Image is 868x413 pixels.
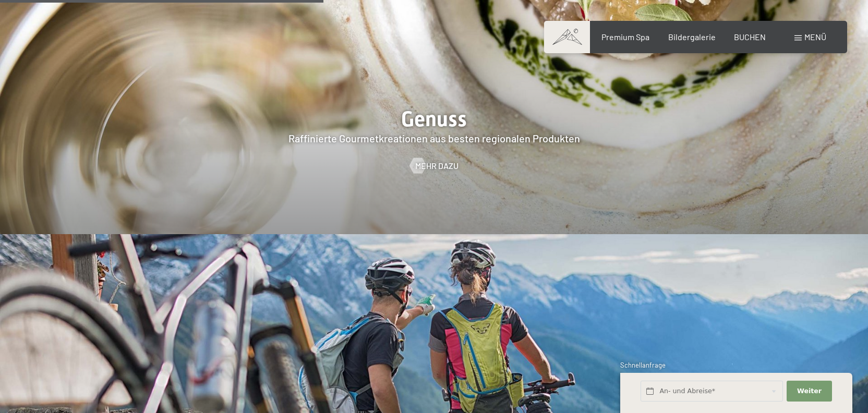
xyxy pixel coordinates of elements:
button: Weiter [787,381,831,402]
a: Bildergalerie [668,32,716,42]
a: Mehr dazu [410,160,459,172]
a: Premium Spa [601,32,649,42]
span: Schnellanfrage [620,361,666,369]
a: BUCHEN [734,32,766,42]
span: Mehr dazu [415,160,459,172]
span: Weiter [797,386,822,396]
span: Menü [804,32,826,42]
